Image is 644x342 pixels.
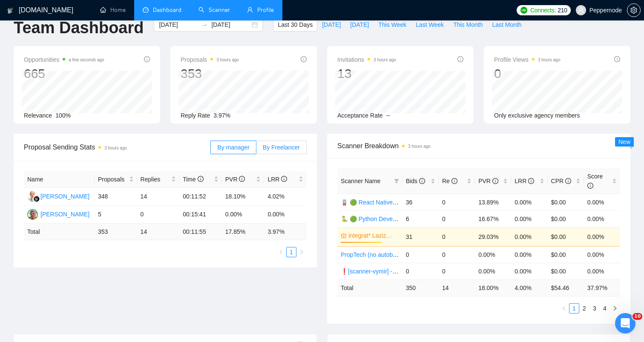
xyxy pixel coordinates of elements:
a: 3 [590,304,599,313]
a: 🐍 🟢 Python Developer (outstaff) [341,216,431,222]
span: -- [386,112,390,119]
span: left [279,250,284,255]
img: IF [27,209,38,220]
span: Acceptance Rate [337,112,383,119]
div: 13 [337,66,396,82]
time: 3 hours ago [408,144,431,149]
td: 353 [95,224,137,240]
span: Bids [406,178,425,184]
span: filter [392,175,401,187]
a: userProfile [247,6,274,14]
button: left [559,303,569,313]
li: Previous Page [559,303,569,313]
td: 0.00% [222,206,264,224]
span: Opportunities [24,55,104,65]
td: $0.00 [548,263,584,279]
span: [DATE] [350,20,369,29]
input: Start date [159,20,198,29]
td: $ 54.46 [548,279,584,296]
a: PropTech (no autobidder) [341,251,408,258]
span: Replies [141,175,170,184]
td: 00:11:55 [179,224,222,240]
h1: Team Dashboard [14,18,144,38]
button: [DATE] [345,18,374,32]
td: 13.89% [475,194,511,210]
span: Reply Rate [181,112,210,119]
span: Scanner Breakdown [337,141,620,151]
span: info-circle [451,178,457,184]
span: right [299,250,304,255]
td: 36 [402,194,439,210]
li: Next Page [610,303,620,313]
td: $0.00 [548,246,584,263]
a: 🪫 🟢 React Native old tweaked 05.05 індус копі [341,199,471,206]
span: Time [183,176,203,183]
span: [DATE] [322,20,341,29]
span: Re [442,178,457,184]
a: 4 [600,304,609,313]
td: 0 [439,194,475,210]
td: 0.00% [475,263,511,279]
span: info-circle [419,178,425,184]
span: 210 [558,6,567,15]
span: 10 [632,313,642,320]
td: 16.67% [475,210,511,227]
th: Proposals [95,171,137,188]
span: PVR [225,176,245,183]
span: Scanner Name [341,178,380,184]
button: setting [627,3,641,17]
a: homeHome [100,6,126,14]
td: 29.03% [475,227,511,246]
span: info-circle [457,56,463,62]
span: info-circle [281,176,287,182]
span: Connects: [530,6,556,15]
td: $0.00 [548,210,584,227]
span: info-circle [198,176,204,182]
img: upwork-logo.png [520,7,527,14]
td: 0.00% [511,263,547,279]
span: Proposal Sending Stats [24,142,210,152]
li: 1 [286,247,296,257]
span: info-circle [565,178,571,184]
td: 0 [402,263,439,279]
span: info-circle [587,183,593,189]
td: 0.00% [584,246,620,263]
span: This Week [378,20,406,29]
td: 0.00% [511,194,547,210]
span: Last Week [416,20,444,29]
span: CPR [551,178,571,184]
span: crown [341,233,347,239]
a: setting [627,7,641,14]
td: 0.00% [511,246,547,263]
span: user [578,7,584,13]
span: info-circle [144,56,150,62]
span: info-circle [528,178,534,184]
span: to [201,21,208,28]
td: 5 [95,206,137,224]
span: filter [394,178,399,184]
li: 1 [569,303,579,313]
span: PVR [478,178,498,184]
td: 0 [137,206,180,224]
span: Invitations [337,55,396,65]
td: 14 [137,188,180,206]
button: Last Month [487,18,526,32]
li: 2 [579,303,589,313]
td: 37.97 % [584,279,620,296]
span: This Month [453,20,483,29]
td: 0 [439,263,475,279]
td: 14 [439,279,475,296]
span: setting [627,7,640,14]
li: 3 [589,303,600,313]
td: $0.00 [548,227,584,246]
span: info-circle [239,176,245,182]
td: Total [24,224,95,240]
div: [PERSON_NAME] [40,210,89,219]
span: info-circle [614,56,620,62]
td: 0.00% [584,194,620,210]
li: Previous Page [276,247,286,257]
button: Last Week [411,18,448,32]
td: 0 [402,246,439,263]
span: Score [587,173,603,189]
td: 00:15:41 [179,206,222,224]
